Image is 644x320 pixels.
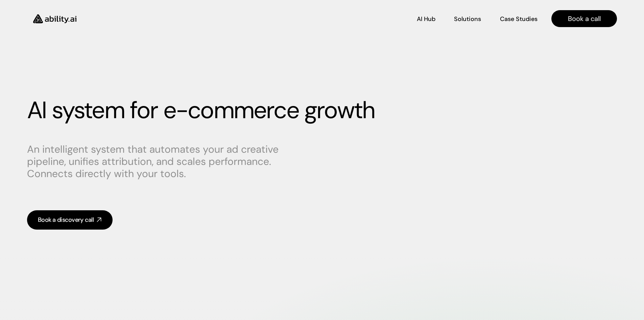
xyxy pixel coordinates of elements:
p: AI Hub [417,15,435,23]
a: AI Hub [417,13,435,25]
a: Book a call [551,10,617,27]
h3: Ready-to-use in Slack [38,64,85,70]
a: Book a discovery call [27,210,113,230]
nav: Main navigation [86,10,617,27]
a: Solutions [454,13,481,25]
h1: AI system for e-commerce growth [27,96,617,125]
p: An intelligent system that automates your ad creative pipeline, unifies attribution, and scales p... [27,143,284,180]
p: Case Studies [500,15,538,23]
div: Book a discovery call [38,216,94,224]
a: Case Studies [500,13,538,25]
p: Book a call [568,14,601,23]
p: Solutions [454,15,481,23]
